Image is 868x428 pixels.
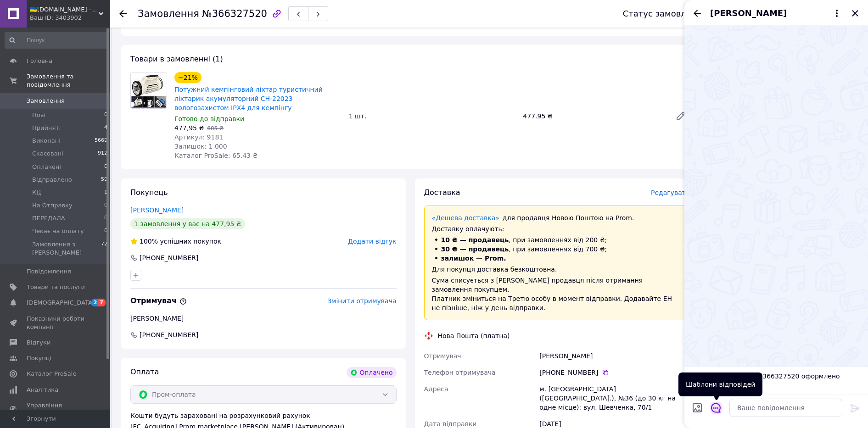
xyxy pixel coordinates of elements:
span: Відправлено [32,176,72,184]
span: 7 [98,299,106,306]
span: №366327520 [202,8,267,19]
div: [PHONE_NUMBER] [139,253,199,262]
a: «Дешева доставка» [432,214,499,222]
span: 0 [104,111,107,119]
span: Доставка [424,188,460,197]
span: залишок — Prom. [441,255,506,262]
span: Оплата [130,367,159,376]
button: Назад [692,8,703,19]
span: 59 [101,176,107,184]
span: Артикул: 9181 [174,133,223,141]
span: Залишок: 1 000 [174,143,227,150]
span: Каталог ProSale [27,370,76,378]
span: ПЕРЕДАЛА [32,214,65,222]
span: Дата відправки [424,420,477,428]
span: Оплачені [32,163,61,171]
div: Статус замовлення [623,9,707,18]
div: Нова Пошта (платна) [436,331,512,340]
a: Редагувати [672,107,690,125]
span: 0 [104,201,107,210]
span: Адреса [424,385,448,393]
div: Для покупця доставка безкоштовна. [432,265,683,274]
span: Готово до відправки [174,115,244,122]
span: Телефон отримувача [424,369,496,376]
button: Відкрити шаблони відповідей [710,402,722,414]
span: [DEMOGRAPHIC_DATA] [27,299,95,307]
span: 605 ₴ [207,125,224,132]
span: Замовлення [27,97,65,105]
span: 72 [101,240,107,257]
span: Отримувач [130,296,187,305]
span: Додати відгук [348,238,396,245]
span: [PERSON_NAME] [710,7,787,19]
span: Показники роботи компанії [27,315,85,331]
span: Покупці [27,354,51,362]
a: Потужний кемпінговий ліхтар туристичний ліхтарик акумуляторний CH-22023 вологозахистом IPX4 для к... [174,86,323,111]
div: Доставку оплачують: [432,224,683,233]
span: 477,95 ₴ [174,124,204,132]
div: Шаблони відповідей [678,372,762,396]
span: Товари в замовленні (1) [130,55,223,63]
span: Аналітика [27,386,58,394]
span: Нові [32,111,45,119]
div: 477.95 ₴ [519,110,668,122]
span: Прийняті [32,124,61,132]
span: 30 ₴ — продавець [441,245,509,253]
button: [PERSON_NAME] [710,7,842,19]
span: Каталог ProSale: 65.43 ₴ [174,152,258,159]
span: Скасовані [32,150,63,158]
span: 0 [104,214,107,222]
span: Повідомлення [27,267,71,276]
span: Покупець [130,188,168,197]
span: На Отправку [32,201,73,210]
span: КЦ [32,189,41,197]
div: Ваш ID: 3403902 [30,14,110,22]
span: Замовлення [138,8,199,19]
span: Головна [27,57,52,65]
span: 912 [98,150,107,158]
span: 4 [104,124,107,132]
input: Пошук [5,32,108,49]
div: 1 замовлення у вас на 477,95 ₴ [130,218,245,229]
div: Повернутися назад [119,9,127,18]
span: Замовлення №366327520 оформлено [713,372,862,381]
button: Закрити [850,8,861,19]
li: , при замовленнях від 200 ₴; [432,235,683,245]
span: Змінити отримувача [327,297,397,305]
span: 5669 [95,137,107,145]
div: м. [GEOGRAPHIC_DATA] ([GEOGRAPHIC_DATA].), №36 (до 30 кг на одне місце): вул. Шевченка, 70/1 [538,381,692,416]
div: Сума списується з [PERSON_NAME] продавця після отримання замовлення покупцем. Платник зміниться н... [432,276,683,312]
span: Відгуки [27,339,50,347]
span: Замовлення з [PERSON_NAME] [32,240,101,257]
li: , при замовленнях від 700 ₴; [432,245,683,254]
span: Управління сайтом [27,401,85,418]
span: Отримувач [424,352,461,360]
div: [PHONE_NUMBER] [539,368,690,377]
div: успішних покупок [130,237,221,246]
span: 100% [140,238,158,245]
div: [PERSON_NAME] [538,348,692,364]
span: 🇺🇦Mega-Drop.com.ua - Максимально Комфортний [30,6,99,14]
span: 2 [91,299,99,306]
span: 10 ₴ — продавець [441,236,509,244]
div: Оплачено [347,367,396,378]
span: [PHONE_NUMBER] [139,330,199,339]
div: [PERSON_NAME] [130,314,397,323]
span: Виконані [32,137,61,145]
img: Потужний кемпінговий ліхтар туристичний ліхтарик акумуляторний CH-22023 вологозахистом IPX4 для к... [131,72,167,108]
span: 1 [104,189,107,197]
div: для продавця Новою Поштою на Prom. [432,213,683,222]
a: [PERSON_NAME] [130,206,184,214]
span: 0 [104,163,107,171]
span: Замовлення та повідомлення [27,72,110,89]
span: Редагувати [651,189,690,196]
span: Товари та послуги [27,283,85,291]
span: 0 [104,227,107,235]
div: −21% [174,72,202,83]
div: 1 шт. [345,110,520,122]
span: Чекає на оплату [32,227,84,235]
